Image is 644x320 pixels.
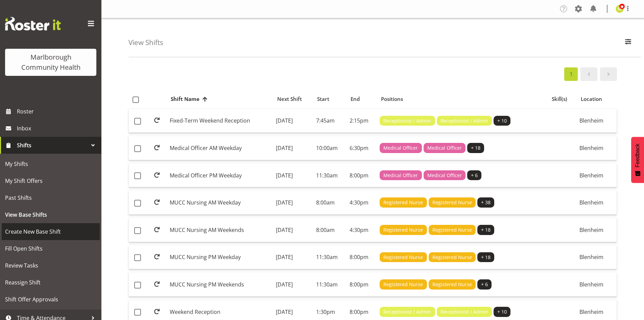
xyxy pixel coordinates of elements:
[497,308,507,316] span: + 10
[5,260,96,271] span: Review Tasks
[313,218,347,242] td: 8:00am
[351,95,360,103] span: End
[347,191,377,215] td: 4:30pm
[273,273,313,297] td: [DATE]
[481,281,488,288] span: + 6
[579,144,603,152] span: Blenheim
[2,257,100,274] a: Review Tasks
[273,246,313,270] td: [DATE]
[5,210,96,220] span: View Base Shifts
[167,109,273,133] td: Fixed-Term Weekend Reception
[383,117,431,125] span: Receptionist / Admin
[432,226,472,234] span: Registered Nurse
[383,281,423,288] span: Registered Nurse
[432,199,472,206] span: Registered Nurse
[2,291,100,308] a: Shift Offer Approvals
[579,253,603,261] span: Blenheim
[5,227,96,237] span: Create New Base Shift
[481,254,491,261] span: + 18
[381,95,403,103] span: Positions
[167,246,273,270] td: MUCC Nursing PM Weekday
[432,254,472,261] span: Registered Nurse
[2,274,100,291] a: Reassign Shift
[427,144,462,152] span: Medical Officer
[2,206,100,223] a: View Base Shifts
[128,39,163,46] h4: View Shifts
[579,226,603,234] span: Blenheim
[167,164,273,188] td: Medical Officer PM Weekday
[5,294,96,304] span: Shift Offer Approvals
[481,199,491,206] span: + 38
[2,172,100,189] a: My Shift Offers
[581,95,602,103] span: Location
[347,218,377,242] td: 4:30pm
[313,191,347,215] td: 8:00am
[621,35,635,50] button: Filter Employees
[5,17,61,30] img: Rosterit website logo
[273,136,313,160] td: [DATE]
[579,172,603,179] span: Blenheim
[167,218,273,242] td: MUCC Nursing AM Weekends
[552,95,567,103] span: Skill(s)
[167,273,273,297] td: MUCC Nursing PM Weekends
[171,95,199,103] span: Shift Name
[2,223,100,240] a: Create New Base Shift
[273,191,313,215] td: [DATE]
[427,172,462,179] span: Medical Officer
[631,137,644,183] button: Feedback - Show survey
[277,95,302,103] span: Next Shift
[313,273,347,297] td: 11:30am
[313,164,347,188] td: 11:30am
[167,136,273,160] td: Medical Officer AM Weekday
[383,254,423,261] span: Registered Nurse
[383,144,418,152] span: Medical Officer
[471,144,480,152] span: + 18
[481,226,491,234] span: + 18
[440,308,488,316] span: Receptionist / Admin
[579,308,603,316] span: Blenheim
[616,5,624,13] img: sarah-edwards11800.jpg
[383,226,423,234] span: Registered Nurse
[12,52,90,72] div: Marlborough Community Health
[273,218,313,242] td: [DATE]
[273,109,313,133] td: [DATE]
[347,164,377,188] td: 8:00pm
[17,123,98,133] span: Inbox
[383,308,431,316] span: Receptionist / Admin
[2,240,100,257] a: Fill Open Shifts
[5,277,96,287] span: Reassign Shift
[347,273,377,297] td: 8:00pm
[2,189,100,206] a: Past Shifts
[635,144,641,167] span: Feedback
[347,246,377,270] td: 8:00pm
[347,136,377,160] td: 6:30pm
[383,199,423,206] span: Registered Nurse
[167,191,273,215] td: MUCC Nursing AM Weekday
[432,281,472,288] span: Registered Nurse
[471,172,478,179] span: + 6
[313,109,347,133] td: 7:45am
[579,281,603,288] span: Blenheim
[17,140,88,150] span: Shifts
[317,95,329,103] span: Start
[5,176,96,186] span: My Shift Offers
[5,243,96,254] span: Fill Open Shifts
[440,117,488,125] span: Receptionist / Admin
[579,199,603,206] span: Blenheim
[273,164,313,188] td: [DATE]
[5,159,96,169] span: My Shifts
[313,246,347,270] td: 11:30am
[2,155,100,172] a: My Shifts
[497,117,507,125] span: + 10
[347,109,377,133] td: 2:15pm
[313,136,347,160] td: 10:00am
[383,172,418,179] span: Medical Officer
[5,193,96,203] span: Past Shifts
[579,117,603,124] span: Blenheim
[17,106,98,116] span: Roster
